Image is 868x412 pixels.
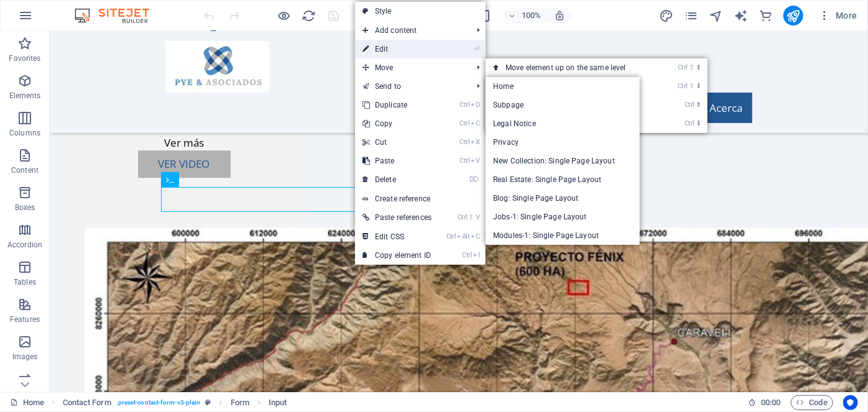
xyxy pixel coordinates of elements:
a: CtrlDDuplicate [355,96,439,114]
i: Ctrl [463,251,473,259]
span: Code [796,395,828,410]
i: ⇧ [469,213,474,221]
a: CtrlICopy element ID [355,246,439,265]
i: I [473,251,479,259]
span: Add content [355,21,467,40]
i: V [476,213,479,221]
a: Blog: Single Page Layout [486,189,640,208]
button: publish [783,6,803,25]
a: Ctrl⇧⬆Move element up on the same level [486,58,661,77]
i: Ctrl [678,63,688,71]
a: CtrlCCopy [355,114,439,133]
a: Create reference [355,190,486,208]
span: Click to select. Double-click to edit [231,395,249,410]
span: More [818,9,857,22]
i: Alt [458,232,470,240]
i: ⬇ [696,82,701,90]
i: On resize automatically adjust zoom level to fit chosen device. [554,10,565,21]
i: Pages (Ctrl+Alt+S) [684,9,698,23]
i: Ctrl [678,82,688,90]
a: Home [486,77,640,96]
a: Ctrl⇧VPaste references [355,208,439,227]
i: ⬆ [696,63,701,71]
i: Ctrl [460,138,470,146]
img: Editor Logo [72,8,165,23]
button: navigator [709,8,724,23]
p: Content [11,165,39,175]
i: This element is a customizable preset [205,399,211,406]
a: Modules-1: Single Page Layout [486,226,640,245]
i: Design (Ctrl+Alt+Y) [659,9,673,23]
i: Navigator [709,9,723,23]
i: Ctrl [460,157,470,165]
i: Ctrl [460,119,470,127]
i: Ctrl [685,101,695,109]
a: Privacy [486,133,640,152]
span: 00 00 [761,395,780,410]
nav: breadcrumb [63,395,287,410]
span: Move [355,58,467,77]
p: Accordion [7,240,42,250]
p: Features [10,314,40,324]
i: ⏎ [474,45,479,53]
span: Click to select. Double-click to edit [269,395,287,410]
h6: Session time [748,395,781,410]
i: D [471,101,479,109]
i: ⬆ [696,101,701,109]
p: Columns [9,128,40,138]
button: text_generator [734,8,749,23]
i: Reload page [302,9,316,23]
p: Elements [9,91,41,101]
a: ⏎Edit [355,40,439,58]
p: Tables [14,277,36,287]
i: ⇧ [689,82,695,90]
a: Legal Notice [486,114,640,133]
button: pages [684,8,699,23]
i: X [471,138,479,146]
button: Click here to leave preview mode and continue editing [277,8,292,23]
button: Code [791,395,833,410]
button: design [659,8,674,23]
a: New Collection: Single Page Layout [486,152,640,170]
a: Jobs-1: Single Page Layout [486,208,640,226]
i: C [471,119,479,127]
i: Commerce [759,9,773,23]
button: More [813,6,862,25]
span: . preset-contact-form-v3-plain [116,395,201,410]
button: 100% [503,8,547,23]
i: Ctrl [460,101,470,109]
p: Favorites [9,53,40,63]
i: Publish [786,9,800,23]
p: Images [12,352,38,362]
a: Style [355,2,486,21]
i: Ctrl [446,232,456,240]
h6: 100% [522,8,542,23]
i: Ctrl [458,213,468,221]
a: CtrlVPaste [355,152,439,170]
i: ⌦ [469,175,479,183]
a: Real Estate: Single Page Layout [486,170,640,189]
a: CtrlAltCEdit CSS [355,227,439,246]
i: AI Writer [734,9,748,23]
button: commerce [759,8,773,23]
a: Subpage [486,96,640,114]
i: Ctrl [685,119,695,127]
span: : [770,398,772,407]
button: Usercentrics [843,395,858,410]
i: C [471,232,479,240]
i: ⇧ [689,63,695,71]
button: reload [302,8,316,23]
a: ⌦Delete [355,170,439,189]
span: Click to select. Double-click to edit [63,395,111,410]
a: Click to cancel selection. Double-click to open Pages [10,395,44,410]
i: V [471,157,479,165]
a: Send to [355,77,467,96]
p: Boxes [15,203,35,213]
i: ⬇ [696,119,701,127]
a: CtrlXCut [355,133,439,152]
